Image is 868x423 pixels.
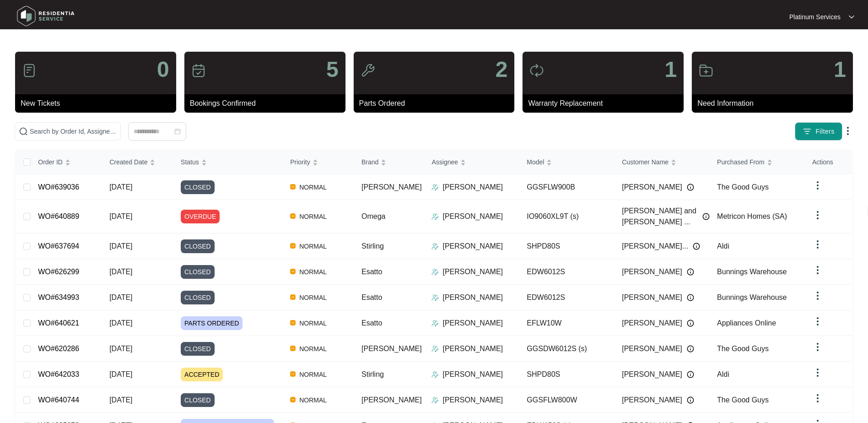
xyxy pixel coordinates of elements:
span: [DATE] [109,183,132,191]
span: Esatto [361,268,382,276]
img: Vercel Logo [290,243,296,249]
span: Priority [290,157,310,167]
img: Info icon [702,213,710,220]
span: Brand [361,157,378,167]
span: CLOSED [181,393,215,407]
img: Vercel Logo [290,269,296,274]
span: NORMAL [296,292,330,303]
img: Assigner Icon [431,396,439,404]
span: CLOSED [181,342,215,356]
span: OVERDUE [181,210,220,223]
span: [DATE] [109,293,132,301]
img: Info icon [687,268,694,276]
span: Purchased From [717,157,764,167]
th: Brand [354,150,424,174]
span: CLOSED [181,239,215,253]
p: Bookings Confirmed [190,98,345,109]
th: Assignee [424,150,519,174]
a: WO#642033 [38,370,79,378]
td: GGSDW6012S (s) [519,336,615,362]
img: icon [22,63,37,78]
span: Customer Name [622,157,669,167]
p: New Tickets [21,98,176,109]
p: [PERSON_NAME] [442,292,503,303]
input: Search by Order Id, Assignee Name, Customer Name, Brand and Model [30,126,117,136]
img: dropdown arrow [812,367,823,378]
span: [PERSON_NAME] [622,266,682,277]
img: Assigner Icon [431,213,439,220]
span: [DATE] [109,396,132,404]
span: NORMAL [296,266,330,277]
span: The Good Guys [717,183,769,191]
img: Vercel Logo [290,397,296,402]
span: Bunnings Warehouse [717,268,787,276]
span: Status [181,157,199,167]
p: 2 [496,59,508,81]
a: WO#620286 [38,345,79,352]
img: dropdown arrow [812,180,823,191]
img: dropdown arrow [812,290,823,301]
img: dropdown arrow [849,15,854,19]
p: [PERSON_NAME] [442,343,503,354]
th: Actions [805,150,852,174]
img: icon [191,63,206,78]
span: NORMAL [296,241,330,252]
p: [PERSON_NAME] [442,395,503,406]
span: [PERSON_NAME]... [622,241,688,252]
p: Parts Ordered [359,98,515,109]
span: [DATE] [109,370,132,378]
span: [PERSON_NAME] [622,292,682,303]
th: Customer Name [615,150,710,174]
span: Omega [361,212,385,220]
img: Info icon [687,345,694,352]
img: dropdown arrow [812,239,823,250]
a: WO#637694 [38,242,79,250]
img: dropdown arrow [812,316,823,327]
img: icon [361,63,375,78]
span: Stirling [361,370,384,378]
span: [PERSON_NAME] [622,395,682,406]
img: Assigner Icon [431,268,439,276]
span: NORMAL [296,343,330,354]
a: WO#640744 [38,396,79,404]
th: Status [173,150,283,174]
p: Warranty Replacement [528,98,684,109]
td: EFLW10W [519,310,615,336]
span: [PERSON_NAME] [361,345,422,352]
span: [PERSON_NAME] and [PERSON_NAME] ... [622,206,698,228]
img: icon [529,63,544,78]
span: Esatto [361,319,382,327]
p: [PERSON_NAME] [442,211,503,222]
a: WO#640889 [38,212,79,220]
span: [PERSON_NAME] [361,183,422,191]
a: WO#626299 [38,268,79,276]
span: [DATE] [109,319,132,327]
button: filter iconFilters [795,122,842,141]
p: 1 [664,59,677,81]
span: [PERSON_NAME] [622,318,682,329]
td: SHPD80S [519,362,615,387]
img: Vercel Logo [290,184,296,190]
span: [PERSON_NAME] [361,396,422,404]
a: WO#634993 [38,293,79,301]
img: search-icon [19,127,28,136]
img: Info icon [687,294,694,301]
img: Vercel Logo [290,320,296,325]
span: NORMAL [296,369,330,380]
p: Platinum Services [789,12,841,22]
span: Aldi [717,370,729,378]
span: PARTS ORDERED [181,316,243,330]
span: Model [527,157,544,167]
img: Info icon [687,320,694,327]
span: The Good Guys [717,345,769,352]
img: Assigner Icon [431,243,439,250]
span: CLOSED [181,265,215,279]
img: Vercel Logo [290,213,296,219]
span: [DATE] [109,345,132,352]
p: [PERSON_NAME] [442,318,503,329]
td: EDW6012S [519,259,615,285]
img: Vercel Logo [290,371,296,377]
span: [PERSON_NAME] [622,182,682,193]
span: Esatto [361,293,382,301]
span: Metricon Homes (SA) [717,212,787,220]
